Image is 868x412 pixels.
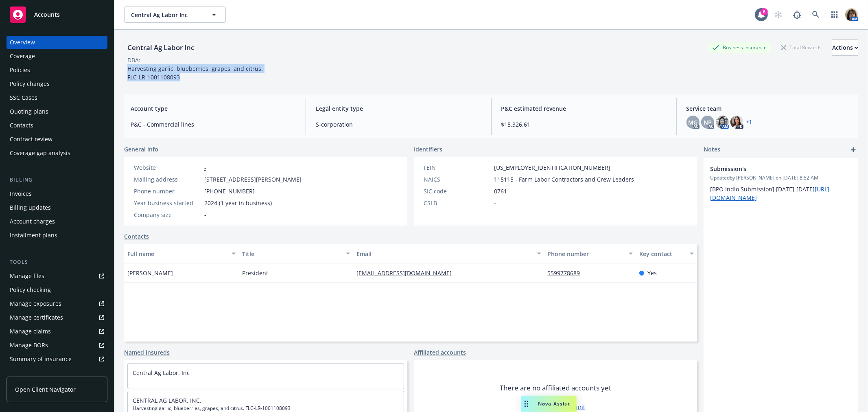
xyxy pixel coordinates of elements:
[7,36,107,49] a: Overview
[710,174,852,182] span: Updated by [PERSON_NAME] on [DATE] 8:52 AM
[10,201,51,214] div: Billing updates
[10,50,35,63] div: Coverage
[7,176,107,184] div: Billing
[133,405,399,412] span: Harvesting garlic, blueberries, grapes, and citrus. FLC-LR-1001108093
[7,258,107,266] div: Tools
[548,269,587,277] a: 5599778689
[424,187,491,195] div: SIC code
[10,215,55,228] div: Account charges
[7,270,107,283] a: Manage files
[7,283,107,296] a: Policy checking
[521,396,577,412] button: Nova Assist
[10,133,52,146] div: Contract review
[242,269,268,277] span: President
[7,187,107,200] a: Invoices
[10,339,48,352] div: Manage BORs
[10,147,70,160] div: Coverage gap analysis
[7,77,107,90] a: Policy changes
[316,120,481,129] span: S-corporation
[7,91,107,104] a: SSC Cases
[789,7,805,23] a: Report a Bug
[10,36,35,49] div: Overview
[704,145,720,155] span: Notes
[10,105,48,118] div: Quoting plans
[127,56,142,64] div: DBA: -
[424,175,491,184] div: NAICS
[808,7,824,23] a: Search
[7,147,107,160] a: Coverage gap analysis
[704,118,712,127] span: NP
[704,158,858,208] div: Submission'sUpdatedby [PERSON_NAME] on [DATE] 8:52 AM[BPO Indio Submission] [DATE]-[DATE][URL][DO...
[7,64,107,77] a: Policies
[7,201,107,214] a: Billing updates
[501,120,667,129] span: $15,326.61
[494,199,496,207] span: -
[7,297,107,310] a: Manage exposures
[710,164,831,173] span: Submission's
[10,187,32,200] div: Invoices
[204,175,302,184] span: [STREET_ADDRESS][PERSON_NAME]
[730,116,743,129] img: photo
[494,163,610,172] span: [US_EMPLOYER_IDENTIFICATION_NUMBER]
[131,11,201,19] span: Central Ag Labor Inc
[636,244,697,263] button: Key contact
[242,250,341,258] div: Title
[7,3,107,26] a: Accounts
[10,64,30,77] div: Policies
[688,118,697,127] span: MG
[7,366,107,379] a: Policy AI ingestions
[10,229,57,242] div: Installment plans
[10,283,51,296] div: Policy checking
[7,50,107,63] a: Coverage
[7,133,107,146] a: Contract review
[10,297,61,310] div: Manage exposures
[10,353,72,366] div: Summary of insurance
[134,187,201,195] div: Phone number
[7,311,107,324] a: Manage certificates
[832,40,858,55] div: Actions
[710,185,852,202] p: [BPO Indio Submission] [DATE]-[DATE]
[500,383,611,393] span: There are no affiliated accounts yet
[7,339,107,352] a: Manage BORs
[131,104,296,113] span: Account type
[134,163,201,172] div: Website
[521,396,531,412] div: Drag to move
[848,145,858,155] a: add
[501,104,667,113] span: P&C estimated revenue
[34,11,60,18] span: Accounts
[647,269,657,277] span: Yes
[777,42,826,53] div: Total Rewards
[548,250,624,258] div: Phone number
[7,215,107,228] a: Account charges
[414,348,466,357] a: Affiliated accounts
[7,119,107,132] a: Contacts
[134,199,201,207] div: Year business started
[10,91,37,104] div: SSC Cases
[845,8,858,21] img: photo
[7,353,107,366] a: Summary of insurance
[544,244,636,263] button: Phone number
[127,65,263,81] span: Harvesting garlic, blueberries, grapes, and citrus. FLC-LR-1001108093
[10,366,62,379] div: Policy AI ingestions
[494,187,507,195] span: 0761
[826,7,843,23] a: Switch app
[356,250,532,258] div: Email
[127,269,173,277] span: [PERSON_NAME]
[127,250,227,258] div: Full name
[124,42,197,53] div: Central Ag Labor Inc
[7,105,107,118] a: Quoting plans
[639,250,685,258] div: Key contact
[687,104,852,113] span: Service team
[124,7,226,23] button: Central Ag Labor Inc
[10,311,63,324] div: Manage certificates
[10,325,51,338] div: Manage claims
[316,104,481,113] span: Legal entity type
[131,120,296,129] span: P&C - Commercial lines
[10,270,44,283] div: Manage files
[124,145,158,153] span: General info
[239,244,354,263] button: Title
[761,8,768,15] div: 6
[356,269,458,277] a: [EMAIL_ADDRESS][DOMAIN_NAME]
[133,397,201,404] a: CENTRAL AG LABOR, INC.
